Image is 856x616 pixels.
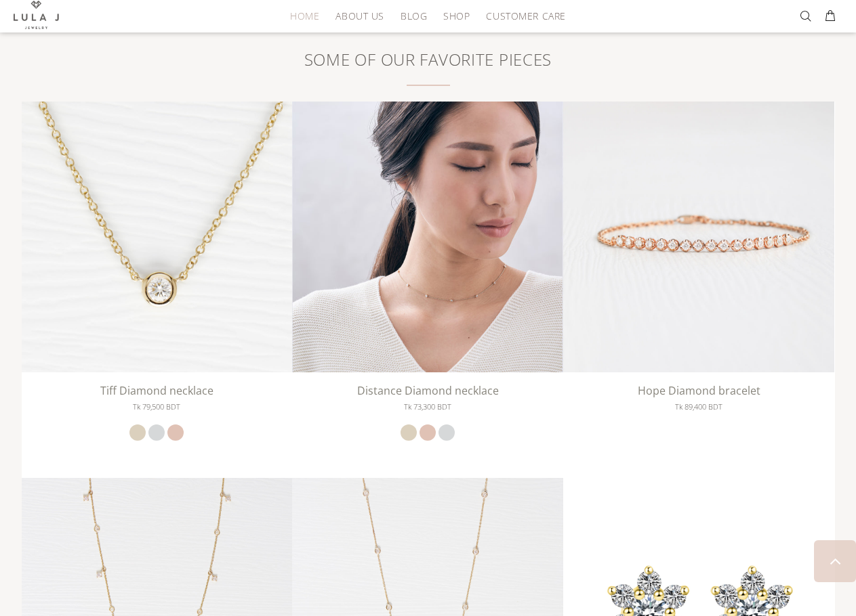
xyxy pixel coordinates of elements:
[435,5,478,26] a: Shop
[327,5,392,26] a: About Us
[392,5,435,26] a: Blog
[304,49,552,70] a: SOME OF OUR FAVORITE PIECES
[148,424,165,441] a: white gold
[129,424,146,441] a: yellow gold
[335,11,384,21] span: About Us
[563,230,834,242] a: Hope Diamond bracelet
[486,11,565,21] span: Customer Care
[133,399,180,414] span: Tk 79,500 BDT
[282,5,327,26] a: HOME
[443,11,470,21] span: Shop
[478,5,565,26] a: Customer Care
[292,102,563,372] img: Distance Diamond necklace
[404,399,451,414] span: Tk 73,300 BDT
[22,230,293,242] a: Tiff Diamond necklace
[167,424,184,441] a: rose gold
[638,383,760,398] a: Hope Diamond bracelet
[401,424,417,441] a: yellow gold
[675,399,722,414] span: Tk 89,400 BDT
[439,424,455,441] a: white gold
[292,230,563,242] a: Distance Diamond necklace Distance Diamond necklace
[420,424,436,441] a: rose gold
[814,540,856,582] a: BACK TO TOP
[100,383,213,398] a: Tiff Diamond necklace
[401,11,427,21] span: Blog
[357,383,499,398] a: Distance Diamond necklace
[290,11,319,21] span: HOME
